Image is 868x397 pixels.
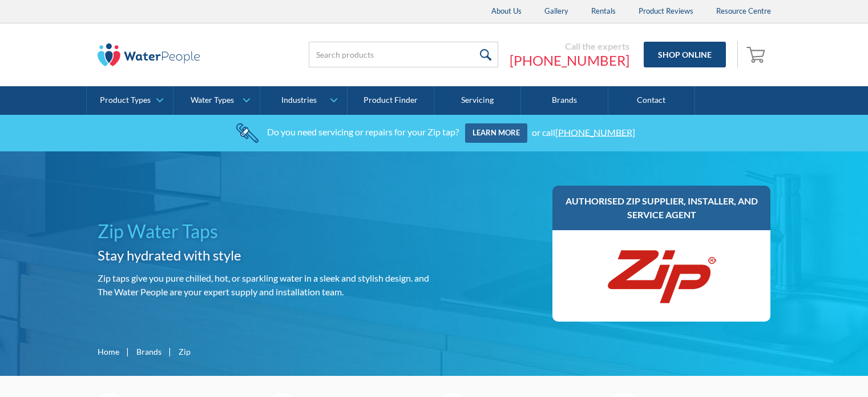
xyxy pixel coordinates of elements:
a: Product Finder [348,86,434,115]
a: Shop Online [644,42,726,67]
h2: Stay hydrated with style [98,245,430,266]
input: Search products [309,42,498,67]
div: Industries [281,95,317,105]
a: Open empty cart [744,41,771,69]
a: Servicing [434,86,521,115]
h3: Authorised Zip supplier, installer, and service agent [564,194,760,222]
a: Learn more [465,123,527,143]
div: Zip [179,346,191,358]
h1: Zip Water Taps [98,218,430,245]
a: [PHONE_NUMBER] [510,52,629,69]
img: The Water People [98,43,200,66]
p: Zip taps give you pure chilled, hot, or sparkling water in a sleek and stylish design. and The Wa... [98,271,430,299]
a: Water Types [173,86,260,115]
div: Call the experts [510,41,629,52]
a: Contact [608,86,695,115]
div: Water Types [191,95,234,105]
div: Product Types [100,95,151,105]
div: or call [532,126,635,137]
a: Brands [136,346,162,358]
a: [PHONE_NUMBER] [555,126,635,137]
div: Do you need servicing or repairs for your Zip tap? [267,126,459,137]
a: Industries [260,86,346,115]
div: | [167,344,173,358]
img: shopping cart [746,45,768,63]
a: Home [98,346,119,358]
a: Product Types [87,86,173,115]
a: Brands [521,86,608,115]
img: Zip [604,242,718,310]
div: | [125,344,131,358]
